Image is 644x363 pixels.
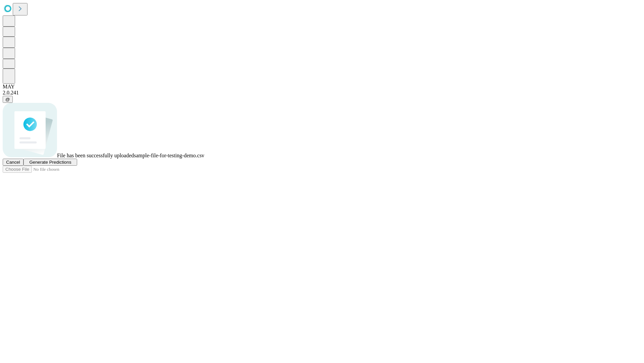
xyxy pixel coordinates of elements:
span: @ [5,97,10,102]
button: @ [3,96,13,103]
span: File has been successfully uploaded [57,153,134,158]
span: Cancel [6,160,20,165]
span: sample-file-for-testing-demo.csv [134,153,204,158]
div: 2.0.241 [3,90,641,96]
button: Cancel [3,159,23,166]
button: Generate Predictions [23,159,77,166]
div: MAY [3,84,641,90]
span: Generate Predictions [29,160,71,165]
